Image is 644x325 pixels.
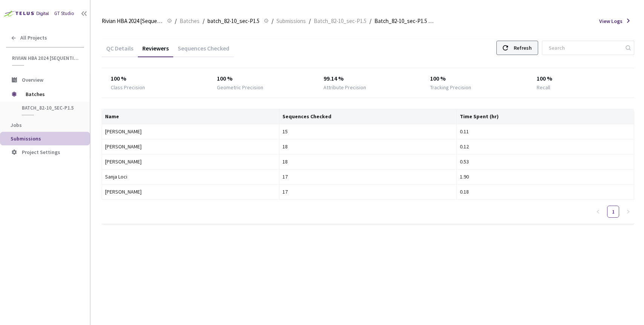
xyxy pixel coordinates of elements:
div: 100 % [111,74,200,83]
a: Batches [178,17,201,25]
li: Next Page [622,206,634,218]
a: 1 [607,206,619,217]
li: / [369,17,371,26]
span: Batch_82-10_sec-P1.5 QC - [DATE] [374,17,435,26]
li: / [309,17,311,26]
span: Overview [22,76,43,83]
div: 100 % [537,74,626,83]
div: Sequences Checked [173,44,234,57]
a: Batch_82-10_sec-P1.5 [312,17,368,25]
li: Previous Page [592,206,604,218]
span: Submissions [276,17,306,26]
div: 0.11 [460,127,631,136]
div: 100 % [217,74,306,83]
th: Sequences Checked [279,109,457,124]
button: right [622,206,634,218]
div: [PERSON_NAME] [105,142,276,151]
div: 100 % [430,74,519,83]
div: Recall [537,83,550,92]
a: Submissions [275,17,307,25]
div: 17 [282,188,453,196]
span: Submissions [11,135,41,142]
span: Rivian HBA 2024 [Sequential] [12,55,79,61]
li: / [272,17,273,26]
div: Reviewers [138,44,173,57]
div: 15 [282,127,453,136]
span: batch_82-10_sec-P1.5 [22,105,78,111]
div: [PERSON_NAME] [105,157,276,166]
div: QC Details [102,44,138,57]
div: Class Precision [111,83,145,92]
span: batch_82-10_sec-P1.5 [208,17,259,26]
th: Time Spent (hr) [457,109,634,124]
span: left [596,209,600,214]
span: Project Settings [22,149,60,156]
div: Sanja Loci [105,172,276,181]
span: All Projects [20,35,47,41]
div: 0.12 [460,142,631,151]
div: 18 [282,157,453,166]
span: Jobs [11,122,22,128]
div: Geometric Precision [217,83,263,92]
button: left [592,206,604,218]
div: [PERSON_NAME] [105,127,276,136]
li: / [175,17,177,26]
div: 0.18 [460,188,631,196]
span: Batches [180,17,200,26]
span: Batch_82-10_sec-P1.5 [314,17,366,26]
span: right [626,209,630,214]
div: 17 [282,172,453,181]
div: GT Studio [54,10,74,17]
div: 1.90 [460,172,631,181]
span: View Logs [599,17,623,25]
span: Rivian HBA 2024 [Sequential] [102,17,163,26]
input: Search [544,41,624,55]
div: 18 [282,142,453,151]
li: / [203,17,204,26]
th: Name [102,109,279,124]
div: Attribute Precision [324,83,366,92]
div: Tracking Precision [430,83,471,92]
div: 0.53 [460,157,631,166]
div: 99.14 % [324,74,412,83]
span: Batches [26,87,77,102]
div: [PERSON_NAME] [105,188,276,196]
div: Refresh [514,41,532,55]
